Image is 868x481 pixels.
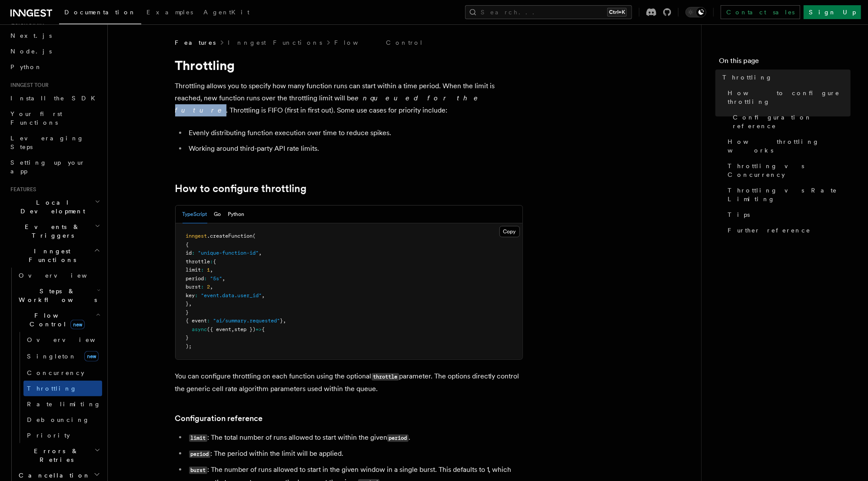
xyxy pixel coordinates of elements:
[15,283,102,308] button: Steps & Workflows
[387,435,409,442] code: period
[201,267,204,273] span: :
[186,267,201,273] span: limit
[23,428,102,443] a: Priority
[186,309,189,315] span: }
[214,206,221,223] button: Go
[70,320,85,329] span: new
[722,73,772,82] span: Throttling
[10,63,42,70] span: Python
[228,38,323,47] a: Inngest Functions
[186,335,189,341] span: }
[262,326,265,332] span: {
[228,206,245,223] button: Python
[175,38,216,47] span: Features
[7,222,95,240] span: Events & Triggers
[724,134,851,158] a: How throttling works
[15,471,90,480] span: Cancellation
[189,467,207,474] code: burst
[721,5,800,19] a: Contact sales
[186,259,210,265] span: throttle
[719,56,851,70] h4: On this page
[189,435,207,442] code: limit
[259,250,262,256] span: ,
[7,130,102,155] a: Leveraging Steps
[59,3,141,24] a: Documentation
[7,195,102,219] button: Local Development
[175,57,523,73] h1: Throttling
[733,113,851,130] span: Configuration reference
[728,210,750,219] span: Tips
[728,226,811,235] span: Further reference
[27,385,77,392] span: Throttling
[10,48,52,55] span: Node.js
[335,38,424,47] a: Flow Control
[186,250,192,256] span: id
[175,80,523,116] p: Throttling allows you to specify how many function runs can start within a time period. When the ...
[465,5,632,19] button: Search...Ctrl+K
[15,443,102,468] button: Errors & Retries
[10,95,100,102] span: Install the SDK
[27,401,101,408] span: Rate limiting
[729,109,851,134] a: Configuration reference
[283,318,286,324] span: ,
[15,332,102,443] div: Flow Controlnew
[372,373,399,381] code: throttle
[15,308,102,332] button: Flow Controlnew
[499,226,520,237] button: Copy
[207,326,232,332] span: ({ event
[23,412,102,428] a: Debouncing
[141,3,198,23] a: Examples
[23,396,102,412] a: Rate limiting
[27,416,90,423] span: Debouncing
[146,9,193,16] span: Examples
[7,219,102,243] button: Events & Triggers
[27,369,84,376] span: Concurrency
[10,110,62,126] span: Your first Functions
[186,233,207,239] span: inngest
[7,82,49,89] span: Inngest tour
[27,336,116,343] span: Overview
[210,275,223,282] span: "5s"
[724,182,851,207] a: Throttling vs Rate Limiting
[256,326,262,332] span: =>
[607,8,627,17] kbd: Ctrl+K
[262,292,265,299] span: ,
[175,182,307,195] a: How to configure throttling
[210,284,213,290] span: ,
[186,292,195,299] span: key
[15,287,97,304] span: Steps & Workflows
[186,343,192,349] span: );
[186,143,523,155] li: Working around third-party API rate limits.
[15,311,96,328] span: Flow Control
[183,206,207,223] button: TypeScript
[728,137,851,155] span: How throttling works
[213,259,216,265] span: {
[192,326,207,332] span: async
[7,43,102,59] a: Node.js
[189,451,210,458] code: period
[207,267,210,273] span: 1
[192,250,195,256] span: :
[27,432,70,439] span: Priority
[84,351,99,362] span: new
[280,318,283,324] span: }
[186,242,189,248] span: {
[186,448,523,460] li: : The period within the limit will be applied.
[685,7,706,17] button: Toggle dark mode
[7,186,36,193] span: Features
[15,268,102,283] a: Overview
[198,3,255,23] a: AgentKit
[728,89,851,106] span: How to configure throttling
[210,259,213,265] span: :
[186,431,523,444] li: : The total number of runs allowed to start within the given .
[210,267,213,273] span: ,
[23,348,102,365] a: Singletonnew
[23,381,102,396] a: Throttling
[207,233,253,239] span: .createFunction
[232,326,235,332] span: ,
[10,32,52,39] span: Next.js
[186,275,204,282] span: period
[186,318,207,324] span: { event
[724,158,851,182] a: Throttling vs Concurrency
[27,353,76,360] span: Singleton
